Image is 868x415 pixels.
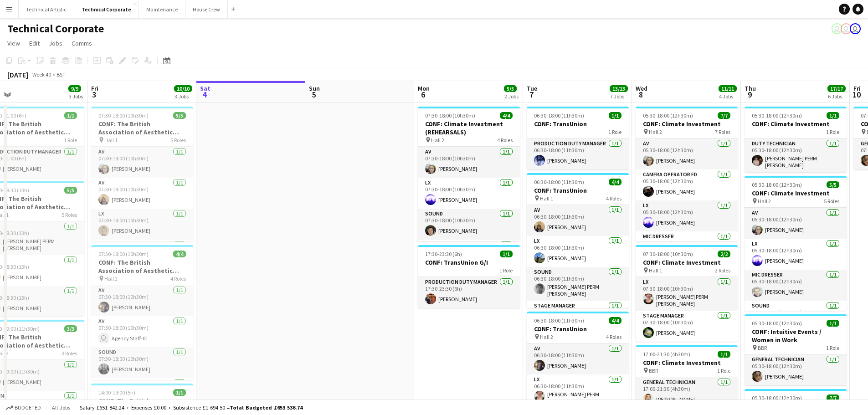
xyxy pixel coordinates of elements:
button: Budgeted [5,403,42,413]
span: View [7,39,20,47]
button: Technical Artistic [19,0,74,18]
app-user-avatar: Liveforce Admin [841,23,852,34]
a: Edit [26,37,43,49]
a: Jobs [45,37,66,49]
button: Maintenance [139,0,185,18]
button: House Crew [185,0,228,18]
span: Week 40 [30,71,53,78]
button: Technical Corporate [74,0,139,18]
app-user-avatar: Liveforce Admin [850,23,861,34]
app-user-avatar: Liveforce Admin [832,23,842,34]
h1: Technical Corporate [7,22,104,36]
span: Budgeted [15,405,41,411]
span: Jobs [49,39,62,47]
span: Edit [29,39,40,47]
div: [DATE] [7,70,28,79]
a: View [4,37,24,49]
div: Salary £651 842.24 + Expenses £0.00 + Subsistence £1 694.50 = [80,404,303,411]
div: BST [56,71,66,78]
a: Comms [68,37,96,49]
span: Total Budgeted £653 536.74 [230,404,303,411]
span: All jobs [50,404,72,411]
span: Comms [72,39,92,47]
